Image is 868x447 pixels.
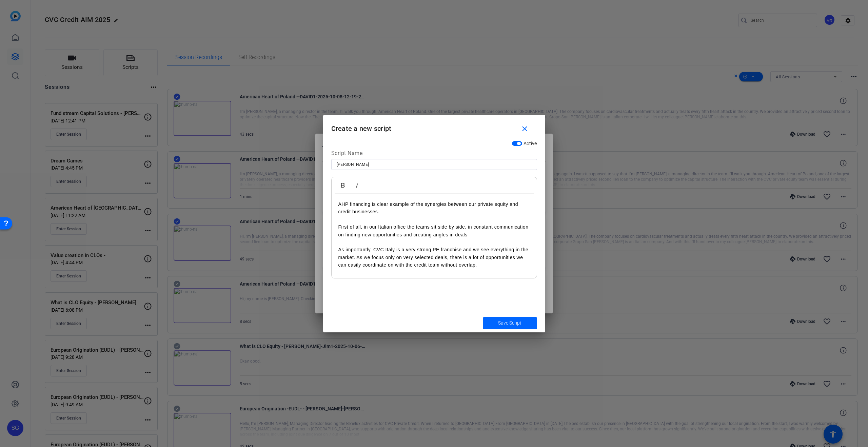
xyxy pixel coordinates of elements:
[337,160,532,169] input: Enter Script Name
[520,125,529,133] mat-icon: close
[338,224,529,237] span: First of all, in our Italian office the teams sit side by side, in constant communication on find...
[323,115,545,137] h1: Create a new script
[524,141,537,146] span: Active
[331,149,537,159] div: Script Name
[338,201,518,214] span: AHP financing is clear example of the synergies between our private equity and credit businesses.
[351,178,363,192] button: Italic (⌘I)
[336,178,349,192] button: Bold (⌘B)
[338,247,529,268] span: As importantly, CVC Italy is a very strong PE franchise and we see everything in the market. As w...
[498,319,521,327] span: Save Script
[483,317,537,329] button: Save Script
[338,277,525,298] span: In the specific AHP situation, at CVC Italy we had a strong relationship with GSD, which is AHP’s...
